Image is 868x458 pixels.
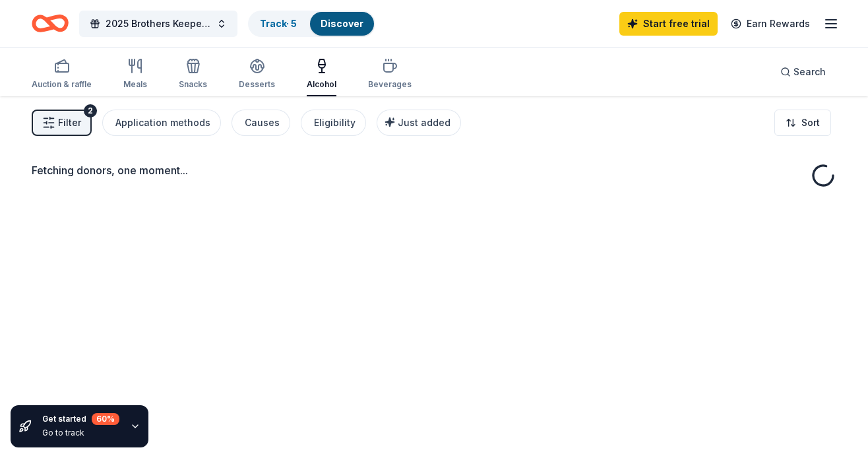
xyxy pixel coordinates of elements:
[801,115,820,131] span: Sort
[723,12,818,36] a: Earn Rewards
[239,53,275,96] button: Desserts
[314,115,356,131] div: Eligibility
[368,53,412,96] button: Beverages
[123,53,147,96] button: Meals
[770,59,836,85] button: Search
[32,8,69,39] a: Home
[32,110,92,136] button: Filter2
[106,16,211,32] span: 2025 Brothers Keepers Wild West Casino Fest
[58,115,81,131] span: Filter
[321,18,363,29] a: Discover
[84,104,97,117] div: 2
[32,79,92,90] div: Auction & raffle
[123,79,147,90] div: Meals
[248,11,375,37] button: Track· 5Discover
[368,79,412,90] div: Beverages
[239,79,275,90] div: Desserts
[179,79,207,90] div: Snacks
[179,53,207,96] button: Snacks
[301,110,366,136] button: Eligibility
[32,162,836,178] div: Fetching donors, one moment...
[774,110,831,136] button: Sort
[42,413,119,425] div: Get started
[307,53,336,96] button: Alcohol
[115,115,210,131] div: Application methods
[92,413,119,425] div: 60 %
[245,115,280,131] div: Causes
[102,110,221,136] button: Application methods
[260,18,297,29] a: Track· 5
[619,12,718,36] a: Start free trial
[79,11,237,37] button: 2025 Brothers Keepers Wild West Casino Fest
[32,53,92,96] button: Auction & raffle
[232,110,290,136] button: Causes
[398,117,450,128] span: Just added
[793,64,826,80] span: Search
[307,79,336,90] div: Alcohol
[377,110,461,136] button: Just added
[42,428,119,438] div: Go to track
